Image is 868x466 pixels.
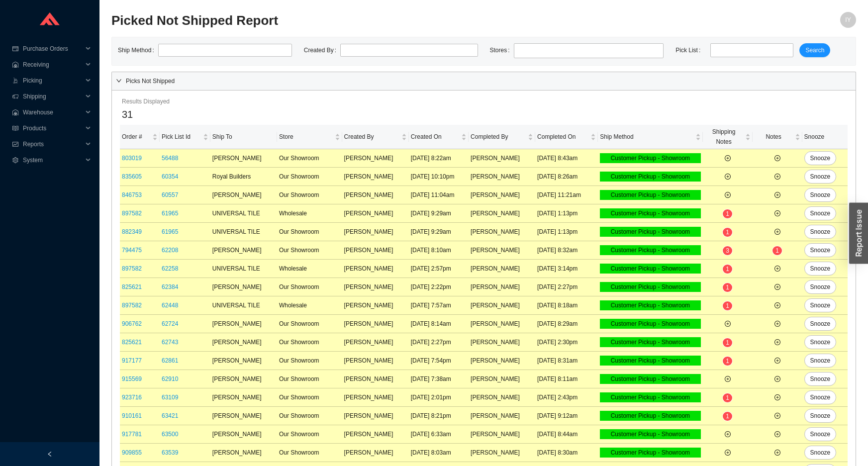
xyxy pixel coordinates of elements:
a: 825621 [122,339,142,346]
sup: 1 [723,301,732,310]
button: Snooze [804,151,837,165]
td: [PERSON_NAME] [469,444,535,462]
td: [DATE] 8:31am [535,352,598,370]
a: 882349 [122,228,142,235]
span: Store [279,132,333,142]
button: Snooze [804,170,837,184]
a: 61965 [162,210,178,217]
span: Snooze [810,208,831,218]
span: left [47,451,53,457]
a: 63539 [162,449,178,456]
div: Customer Pickup - Showroom [600,319,700,329]
span: plus-circle [725,376,731,382]
span: Snooze [810,245,831,255]
span: 1 [726,266,729,273]
span: Snooze [810,319,831,329]
td: [DATE] 7:54pm [409,352,469,370]
span: plus-circle [774,376,780,382]
span: 31 [122,109,133,120]
span: Snooze [810,264,831,274]
td: Wholesale [277,296,342,315]
td: [PERSON_NAME] [469,333,535,352]
td: UNIVERSAL TILE [210,296,277,315]
td: [DATE] 11:04am [409,186,469,204]
a: 923716 [122,394,142,401]
td: Our Showroom [277,315,342,333]
span: Snooze [810,190,831,200]
td: [PERSON_NAME] [210,241,277,260]
span: plus-circle [774,174,780,180]
td: [PERSON_NAME] [342,278,409,296]
button: Snooze [804,317,837,331]
th: Store sortable [277,125,342,149]
span: Shipping Notes [705,127,743,147]
td: [PERSON_NAME] [342,168,409,186]
a: 62910 [162,375,178,382]
td: [PERSON_NAME] [469,407,535,425]
a: 62861 [162,357,178,364]
td: [DATE] 8:03am [409,444,469,462]
td: [DATE] 7:57am [409,296,469,315]
td: Our Showroom [277,370,342,388]
td: [DATE] 10:10pm [409,168,469,186]
span: Snooze [810,172,831,182]
td: [PERSON_NAME] [210,388,277,407]
a: 794475 [122,247,142,254]
td: [DATE] 9:29am [409,204,469,223]
td: [PERSON_NAME] [342,241,409,260]
td: Our Showroom [277,352,342,370]
span: 1 [726,229,729,236]
a: 846753 [122,191,142,198]
td: [PERSON_NAME] [469,260,535,278]
td: Wholesale [277,204,342,223]
span: setting [12,157,19,163]
span: Products [23,120,83,136]
span: Shipping [23,89,83,104]
td: Our Showroom [277,241,342,260]
span: 1 [726,413,729,420]
td: [PERSON_NAME] [469,370,535,388]
td: [PERSON_NAME] [469,168,535,186]
td: [PERSON_NAME] [210,333,277,352]
span: plus-circle [774,321,780,327]
a: 897582 [122,210,142,217]
a: 56488 [162,155,178,162]
td: [DATE] 2:27pm [535,278,598,296]
td: [PERSON_NAME] [342,260,409,278]
div: Customer Pickup - Showroom [600,227,700,237]
td: Our Showroom [277,168,342,186]
td: Our Showroom [277,149,342,168]
td: [PERSON_NAME] [342,296,409,315]
span: 1 [726,339,729,346]
span: Order # [122,132,150,142]
span: Snooze [810,392,831,402]
label: Ship Method [118,43,158,57]
span: plus-circle [774,192,780,198]
span: Snooze [810,282,831,292]
td: [PERSON_NAME] [210,278,277,296]
span: Purchase Orders [23,41,83,57]
td: Royal Builders [210,168,277,186]
span: 1 [726,394,729,401]
td: [PERSON_NAME] [210,186,277,204]
td: [DATE] 8:18am [535,296,598,315]
a: 63421 [162,412,178,419]
td: [PERSON_NAME] [342,407,409,425]
th: Completed On sortable [535,125,598,149]
span: 1 [775,247,779,254]
label: Pick List [675,43,704,57]
td: Our Showroom [277,278,342,296]
sup: 1 [772,246,782,255]
button: Snooze [804,427,837,441]
button: Snooze [804,390,837,404]
td: [PERSON_NAME] [210,444,277,462]
span: Completed On [537,132,588,142]
td: [DATE] 2:43pm [535,388,598,407]
td: [DATE] 8:29am [535,315,598,333]
div: Customer Pickup - Showroom [600,411,700,421]
span: Snooze [810,300,831,310]
td: [PERSON_NAME] [469,204,535,223]
div: Customer Pickup - Showroom [600,264,700,274]
span: plus-circle [774,229,780,235]
button: Search [799,43,830,57]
